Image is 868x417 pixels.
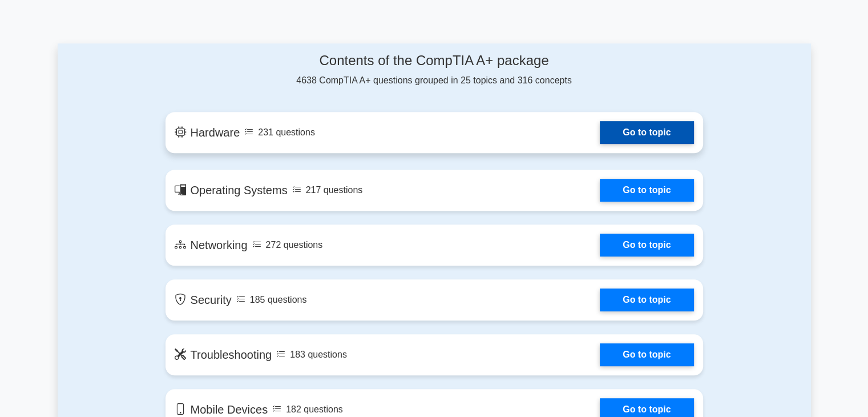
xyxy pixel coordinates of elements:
a: Go to topic [600,343,693,366]
h4: Contents of the CompTIA A+ package [165,53,703,69]
a: Go to topic [600,234,693,256]
div: 4638 CompTIA A+ questions grouped in 25 topics and 316 concepts [165,53,703,87]
a: Go to topic [600,179,693,202]
a: Go to topic [600,121,693,144]
a: Go to topic [600,288,693,311]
